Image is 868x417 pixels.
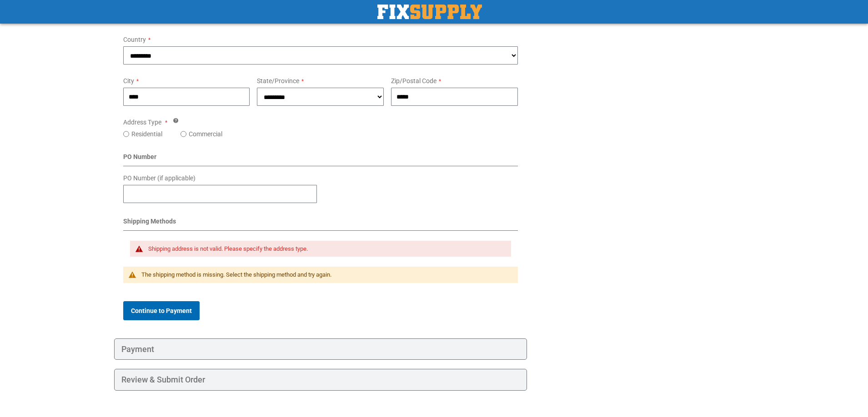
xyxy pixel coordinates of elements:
[123,174,196,182] span: PO Number (if applicable)
[148,245,502,253] div: Shipping address is not valid. Please specify the address type.
[131,307,192,314] span: Continue to Payment
[123,36,146,43] span: Country
[377,5,482,19] a: store logo
[123,301,200,320] button: Continue to Payment
[123,217,518,231] div: Shipping Methods
[114,338,527,360] div: Payment
[123,77,134,84] span: City
[377,5,482,19] img: Fix Industrial Supply
[141,271,331,278] span: The shipping method is missing. Select the shipping method and try again.
[123,152,518,166] div: PO Number
[131,129,162,139] label: Residential
[189,129,222,139] label: Commercial
[257,77,299,84] span: State/Province
[391,77,437,84] span: Zip/Postal Code
[114,369,527,391] div: Review & Submit Order
[123,119,161,126] span: Address Type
